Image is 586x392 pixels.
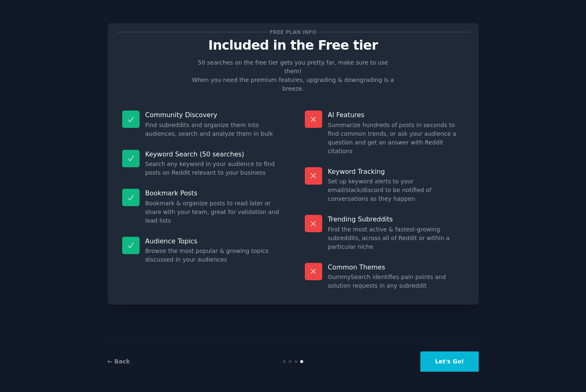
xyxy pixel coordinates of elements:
p: Included in the Free tier [116,38,470,53]
p: Keyword Tracking [328,167,464,176]
dd: GummySearch identifies pain points and solution requests in any subreddit [328,273,464,290]
dd: Set up keyword alerts to your email/slack/discord to be notified of conversations as they happen [328,177,464,203]
button: Let's Go! [420,351,478,372]
a: ← Back [108,358,130,365]
p: Trending Subreddits [328,215,464,224]
dd: Search any keyword in your audience to find posts on Reddit relevant to your business [145,160,282,177]
p: AI Features [328,111,464,119]
dd: Find the most active & fastest-growing subreddits, across all of Reddit or within a particular niche [328,225,464,251]
p: Bookmark Posts [145,189,282,197]
span: Free plan info [268,28,318,36]
dd: Find subreddits and organize them into audiences, search and analyze them in bulk [145,121,282,138]
p: Common Themes [328,263,464,272]
dd: Summarize hundreds of posts in seconds to find common trends, or ask your audience a question and... [328,121,464,156]
p: Community Discovery [145,111,282,119]
p: Audience Topics [145,237,282,245]
p: Keyword Search (50 searches) [145,150,282,159]
dd: Browse the most popular & growing topics discussed in your audiences [145,247,282,264]
p: 50 searches on the free tier gets you pretty far, make sure to use them! When you need the premiu... [189,58,398,93]
dd: Bookmark & organize posts to read later or share with your team, great for validation and lead lists [145,199,282,225]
